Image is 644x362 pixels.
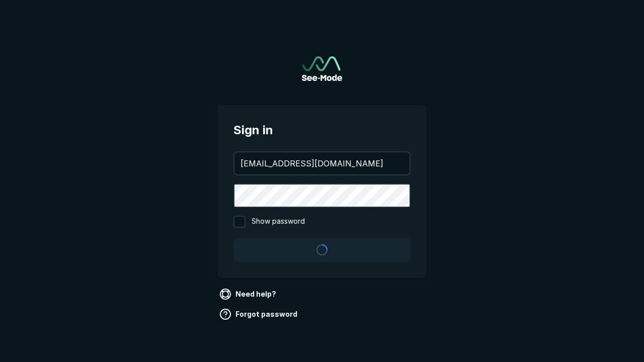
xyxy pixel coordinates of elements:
a: Need help? [217,286,280,302]
input: your@email.com [234,152,410,174]
a: Go to sign in [302,56,342,81]
img: See-Mode Logo [302,56,342,81]
a: Forgot password [217,306,301,322]
span: Sign in [233,121,411,139]
span: Show password [252,216,305,228]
